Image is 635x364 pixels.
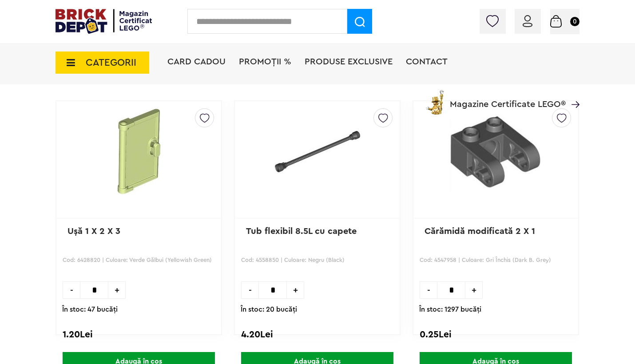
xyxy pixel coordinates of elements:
img: Uşă 1 X 2 X 3 [67,109,210,194]
div: 0.25Lei [420,329,572,340]
p: Cod: 6428820 | Culoare: Verde Gălbui (Yellowish Green) [63,255,215,275]
a: Card Cadou [167,57,226,66]
span: - [63,281,80,299]
span: În stoc: 20 bucăţi [241,301,405,314]
p: Cod: 4558850 | Culoare: Negru (Black) [241,255,393,275]
a: Uşă 1 X 2 X 3 [67,227,120,236]
span: În stoc: 1297 bucăţi [419,301,584,314]
span: + [108,281,126,299]
span: + [465,281,483,299]
a: Contact [406,57,448,66]
div: 4.20Lei [241,329,393,340]
a: Magazine Certificate LEGO® [566,88,579,97]
a: PROMOȚII % [239,57,291,66]
span: + [287,281,304,299]
a: Cărămidă modificată 2 X 1 [425,227,535,236]
span: - [241,281,258,299]
a: Produse exclusive [305,57,393,66]
img: Cărămidă modificată 2 X 1 [425,109,567,191]
div: 1.20Lei [63,329,215,340]
p: Cod: 4547958 | Culoare: Gri Închis (Dark B. Grey) [420,255,572,275]
img: Tub flexibil 8.5L cu capete [246,109,389,194]
span: Magazine Certificate LEGO® [450,88,566,109]
small: 0 [570,17,579,26]
span: - [420,281,437,299]
span: În stoc: 47 bucăţi [62,301,227,314]
a: Tub flexibil 8.5L cu capete [246,227,357,236]
span: CATEGORII [86,58,136,67]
